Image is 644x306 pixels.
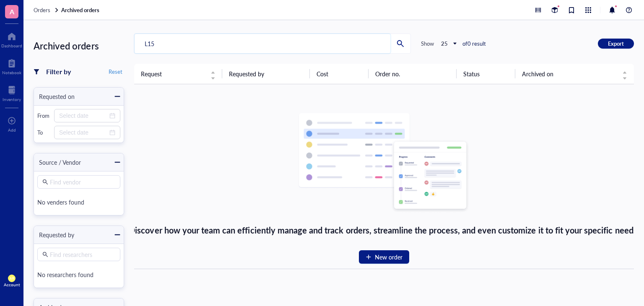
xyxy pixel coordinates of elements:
[2,70,21,75] div: Notebook
[10,276,14,280] span: AR
[298,113,470,213] img: Empty state
[37,267,120,284] div: No researchers found
[1,30,22,48] a: Dashboard
[34,230,74,239] div: Requested by
[421,40,434,47] div: Show
[2,57,21,75] a: Notebook
[1,43,22,48] div: Dashboard
[10,6,14,17] span: A
[34,92,75,101] div: Requested on
[141,69,205,78] span: Request
[109,68,122,75] span: Reset
[107,67,124,77] button: Reset
[34,38,124,54] div: Archived orders
[598,39,634,49] button: Export
[369,64,457,84] th: Order no.
[37,129,51,136] div: To
[310,64,369,84] th: Cost
[34,6,50,14] span: Orders
[359,250,409,264] button: New order
[129,223,639,237] div: Discover how your team can efficiently manage and track orders, streamline the process, and even ...
[59,128,108,137] input: Select date
[37,194,120,212] div: No venders found
[46,66,71,77] div: Filter by
[3,83,21,102] a: Inventory
[37,112,51,119] div: From
[457,64,515,84] th: Status
[375,252,402,262] span: New order
[462,40,486,47] div: of 0 result
[134,64,222,84] th: Request
[222,64,310,84] th: Requested by
[515,64,634,84] th: Archived on
[441,39,448,47] b: 25
[608,40,624,47] span: Export
[522,69,617,78] span: Archived on
[3,97,21,102] div: Inventory
[34,158,81,167] div: Source / Vendor
[34,6,60,14] a: Orders
[4,282,20,287] div: Account
[61,6,101,14] a: Archived orders
[59,111,108,120] input: Select date
[8,127,16,132] div: Add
